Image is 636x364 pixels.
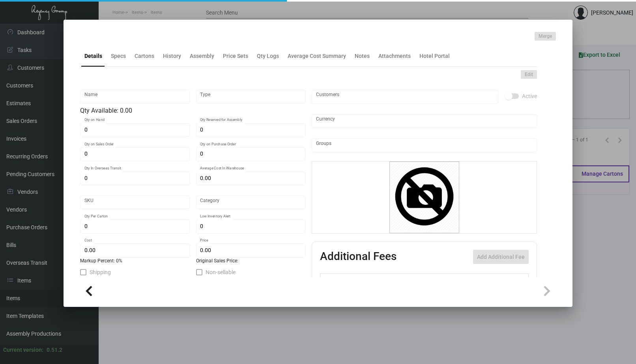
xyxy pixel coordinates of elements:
div: Hotel Portal [419,52,450,60]
div: Qty Logs [257,52,279,60]
span: Shipping [90,267,111,277]
div: Current version: [3,346,43,354]
div: Qty Available: 0.00 [80,106,305,115]
div: 0.51.2 [47,346,62,354]
div: Details [84,52,102,60]
button: Edit [521,70,537,79]
th: Price [456,274,486,288]
span: Active [522,91,537,101]
span: Non-sellable [206,267,236,277]
div: Average Cost Summary [288,52,346,60]
th: Active [320,274,343,288]
div: Price Sets [223,52,248,60]
span: Merge [539,33,552,40]
div: History [163,52,181,60]
th: Type [342,274,425,288]
div: Assembly [190,52,214,60]
th: Cost [426,274,456,288]
div: Attachments [378,52,411,60]
input: Add new.. [316,94,494,100]
button: Add Additional Fee [473,250,529,264]
button: Merge [535,32,556,41]
input: Add new.. [316,142,533,149]
th: Price type [486,274,520,288]
div: Cartons [135,52,154,60]
span: Add Additional Fee [477,254,525,260]
div: Notes [355,52,370,60]
h2: Additional Fees [320,250,397,264]
span: Edit [525,71,533,78]
div: Specs [111,52,126,60]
